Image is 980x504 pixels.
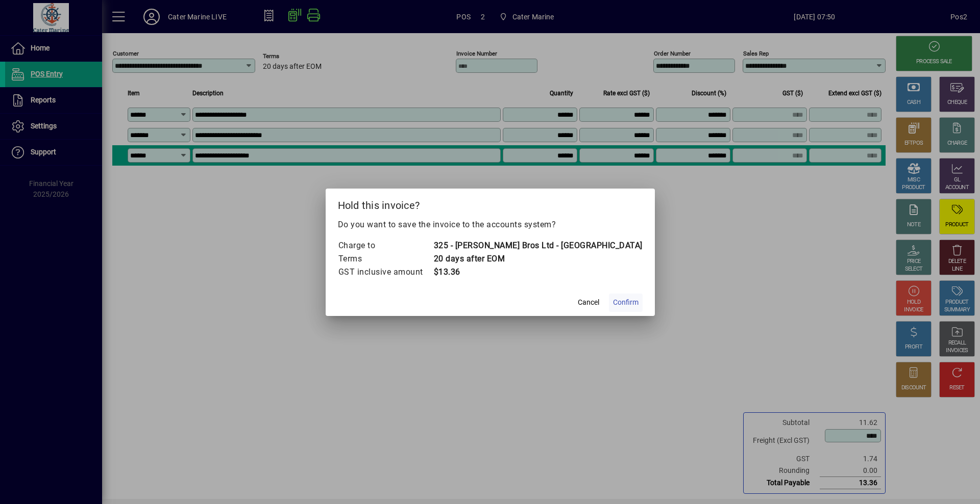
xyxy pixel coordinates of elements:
td: Terms [338,252,433,266]
p: Do you want to save the invoice to the accounts system? [338,219,643,231]
td: GST inclusive amount [338,266,433,279]
span: Cancel [578,297,599,308]
button: Cancel [572,294,605,312]
span: Confirm [613,297,639,308]
td: 20 days after EOM [433,252,643,266]
button: Confirm [609,294,643,312]
h2: Hold this invoice? [326,189,655,218]
td: Charge to [338,239,433,252]
td: 325 - [PERSON_NAME] Bros Ltd - [GEOGRAPHIC_DATA] [433,239,643,252]
td: $13.36 [433,266,643,279]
